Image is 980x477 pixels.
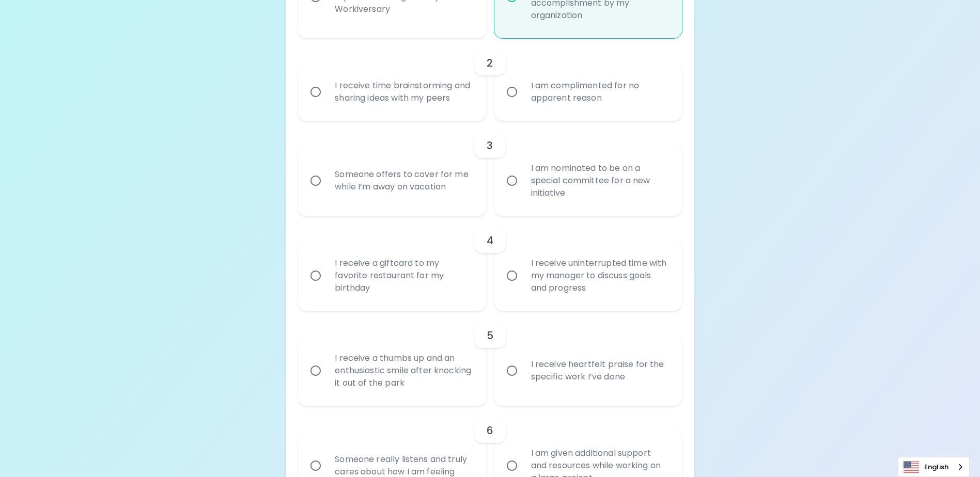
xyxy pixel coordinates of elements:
div: I receive a giftcard to my favorite restaurant for my birthday [326,245,480,307]
div: I receive time brainstorming and sharing ideas with my peers [326,67,480,117]
h6: 2 [487,55,493,71]
div: choice-group-check [298,216,681,311]
h6: 5 [487,327,493,344]
div: I receive heartfelt praise for the specific work I’ve done [523,346,676,395]
div: Someone offers to cover for me while I’m away on vacation [326,156,480,205]
h6: 4 [487,232,493,249]
aside: Language selected: English [898,457,970,477]
div: Language [898,457,970,477]
div: choice-group-check [298,38,681,121]
div: I am nominated to be on a special committee for a new initiative [523,150,676,212]
a: English [898,457,969,476]
h6: 3 [487,137,493,154]
div: choice-group-check [298,311,681,406]
div: choice-group-check [298,121,681,216]
div: I receive uninterrupted time with my manager to discuss goals and progress [523,245,676,307]
h6: 6 [487,422,493,439]
div: I receive a thumbs up and an enthusiastic smile after knocking it out of the park [326,340,480,402]
div: I am complimented for no apparent reason [523,67,676,117]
